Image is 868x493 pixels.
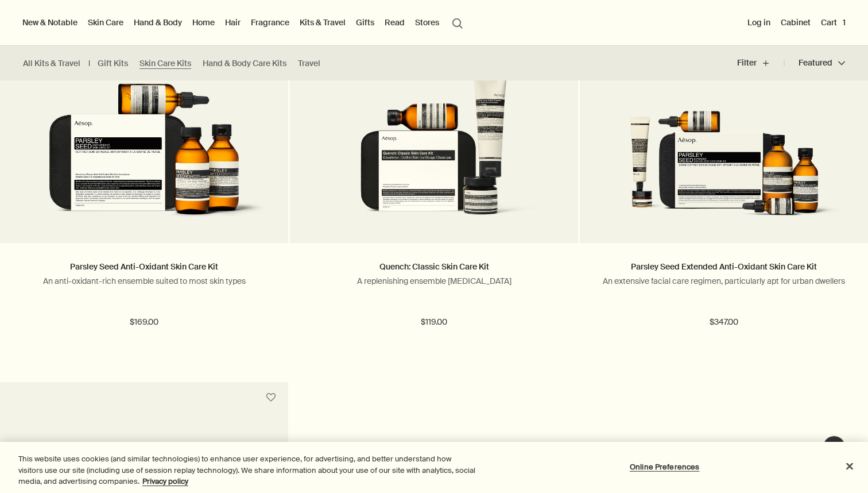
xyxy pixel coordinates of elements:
[597,276,851,286] p: An extensive facial care regimen, particularly apt for urban dwellers
[223,15,243,30] a: Hair
[413,15,441,30] button: Stores
[421,315,447,329] span: $119.00
[290,13,578,243] a: Quench Kit
[190,15,217,30] a: Home
[354,15,377,30] a: Gifts
[307,276,561,286] p: A replenishing ensemble [MEDICAL_DATA]
[819,15,848,30] button: Cart1
[298,58,320,69] a: Travel
[142,476,188,486] a: More information about your privacy, opens in a new tab
[837,453,862,479] button: Close
[17,72,271,226] img: Kit container along with three Parsley Seed products
[597,72,851,226] img: Parsley Seed Extended Skin Care kit surrounded by the contents of the kit
[249,15,292,30] a: Fragrance
[98,58,128,69] a: Gift Kits
[447,11,468,33] button: Open search
[307,72,561,226] img: Quench Kit
[261,387,281,408] button: Save to cabinet
[580,13,868,243] a: Parsley Seed Extended Skin Care kit surrounded by the contents of the kit
[297,15,348,30] a: Kits & Travel
[629,455,700,478] button: Online Preferences, Opens the preference center dialog
[86,15,126,30] a: Skin Care
[17,276,271,286] p: An anti-oxidant-rich ensemble suited to most skin types
[130,315,158,329] span: $169.00
[631,261,817,272] a: Parsley Seed Extended Anti-Oxidant Skin Care Kit
[737,49,784,77] button: Filter
[710,315,738,329] span: $347.00
[745,15,773,30] button: Log in
[23,58,80,69] a: All Kits & Travel
[131,15,184,30] a: Hand & Body
[379,261,489,272] a: Quench: Classic Skin Care Kit
[823,436,846,459] button: Live Assistance
[70,261,218,272] a: Parsley Seed Anti-Oxidant Skin Care Kit
[382,15,407,30] a: Read
[203,58,286,69] a: Hand & Body Care Kits
[784,49,845,77] button: Featured
[139,58,191,69] a: Skin Care Kits
[20,15,80,30] button: New & Notable
[18,453,478,487] div: This website uses cookies (and similar technologies) to enhance user experience, for advertising,...
[778,15,813,30] a: Cabinet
